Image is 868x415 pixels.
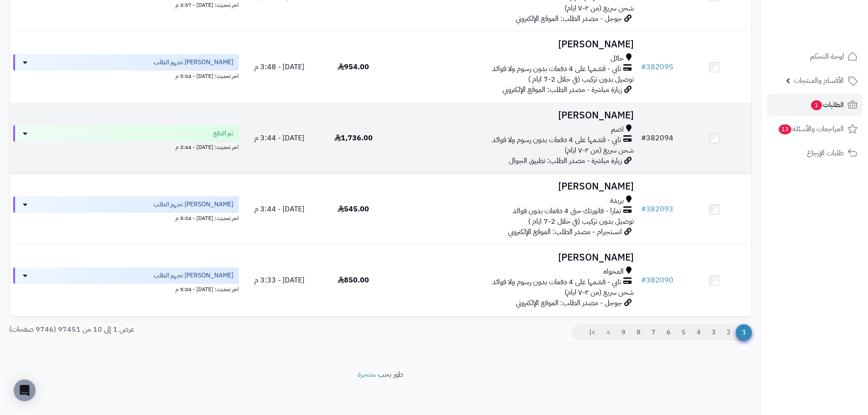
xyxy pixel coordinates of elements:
[565,287,634,298] span: شحن سريع (من ٢-٧ ايام)
[358,369,374,380] a: متجرة
[338,275,369,286] span: 850.00
[13,284,239,293] div: اخر تحديث: [DATE] - 5:04 م
[641,61,673,72] a: #382095
[641,275,673,286] a: #382090
[492,135,621,145] span: تابي - قسّمها على 4 دفعات بدون رسوم ولا فوائد
[661,324,676,341] a: 6
[394,110,634,121] h3: [PERSON_NAME]
[503,84,622,95] span: زيارة مباشرة - مصدر الطلب: الموقع الإلكتروني
[583,324,601,341] a: >|
[603,266,624,277] span: المخواه
[334,133,373,143] span: 1,736.00
[509,155,622,166] span: زيارة مباشرة - مصدر الطلب: تطبيق الجوال
[13,71,239,80] div: اخر تحديث: [DATE] - 5:04 م
[14,379,36,401] div: Open Intercom Messenger
[154,200,233,209] span: [PERSON_NAME] تجهيز الطلب
[616,324,631,341] a: 9
[338,61,369,72] span: 954.00
[767,142,863,164] a: طلبات الإرجاع
[767,94,863,116] a: الطلبات1
[706,324,721,341] a: 3
[810,98,844,111] span: الطلبات
[254,133,304,143] span: [DATE] - 3:44 م
[528,74,634,85] span: توصيل بدون تركيب (في خلال 2-7 ايام )
[641,133,646,143] span: #
[610,195,624,206] span: بريدة
[736,324,752,341] span: 1
[154,58,233,67] span: [PERSON_NAME] تجهيز الطلب
[601,324,616,341] a: >
[641,133,673,143] a: #382094
[13,213,239,222] div: اخر تحديث: [DATE] - 5:04 م
[611,53,624,64] span: حائل
[806,24,859,43] img: logo-2.png
[767,118,863,140] a: المراجعات والأسئلة13
[516,13,622,24] span: جوجل - مصدر الطلب: الموقع الإلكتروني
[254,204,304,215] span: [DATE] - 3:44 م
[492,64,621,74] span: تابي - قسّمها على 4 دفعات بدون رسوم ولا فوائد
[779,124,791,134] span: 13
[394,39,634,50] h3: [PERSON_NAME]
[508,226,622,237] span: انستجرام - مصدر الطلب: الموقع الإلكتروني
[810,50,844,63] span: لوحة التحكم
[254,275,304,286] span: [DATE] - 3:33 م
[721,324,736,341] a: 2
[565,145,634,156] span: شحن سريع (من ٢-٧ ايام)
[794,74,844,87] span: الأقسام والمنتجات
[807,147,844,159] span: طلبات الإرجاع
[565,3,634,14] span: شحن سريع (من ٢-٧ ايام)
[778,123,844,135] span: المراجعات والأسئلة
[2,324,380,335] div: عرض 1 إلى 10 من 97451 (9746 صفحات)
[528,216,634,227] span: توصيل بدون تركيب (في خلال 2-7 ايام )
[767,46,863,67] a: لوحة التحكم
[676,324,691,341] a: 5
[641,275,646,286] span: #
[13,142,239,151] div: اخر تحديث: [DATE] - 3:44 م
[516,297,622,308] span: جوجل - مصدر الطلب: الموقع الإلكتروني
[254,61,304,72] span: [DATE] - 3:48 م
[631,324,646,341] a: 8
[213,129,233,138] span: تم الدفع
[394,252,634,263] h3: [PERSON_NAME]
[691,324,706,341] a: 4
[641,204,646,215] span: #
[394,181,634,192] h3: [PERSON_NAME]
[811,100,822,110] span: 1
[338,204,369,215] span: 545.00
[641,61,646,72] span: #
[646,324,661,341] a: 7
[641,204,673,215] a: #382093
[513,206,621,216] span: تمارا - فاتورتك حتى 4 دفعات بدون فوائد
[611,124,624,135] span: اضم
[492,277,621,287] span: تابي - قسّمها على 4 دفعات بدون رسوم ولا فوائد
[154,271,233,280] span: [PERSON_NAME] تجهيز الطلب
